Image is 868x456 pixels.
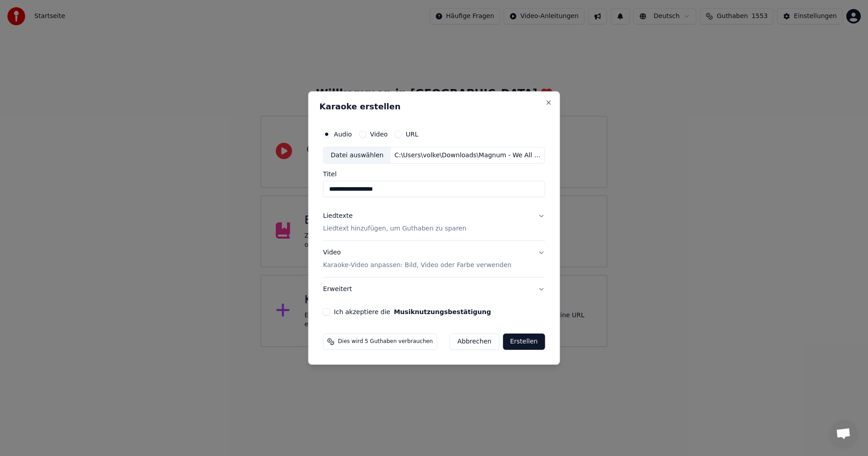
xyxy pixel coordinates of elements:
label: Titel [323,171,545,178]
h2: Karaoke erstellen [320,103,549,111]
button: LiedtexteLiedtext hinzufügen, um Guthaben zu sparen [323,205,545,241]
div: Liedtexte [323,212,353,221]
label: Audio [334,131,352,137]
label: Video [370,131,387,137]
button: Abbrechen [450,334,499,350]
button: Erweitert [323,277,545,301]
div: C:\Users\volke\Downloads\Magnum - We All Run.mp3 [391,151,544,160]
label: Ich akzeptiere die [334,309,491,315]
button: Erstellen [503,334,545,350]
label: URL [406,131,419,137]
p: Liedtext hinzufügen, um Guthaben zu sparen [323,225,467,234]
div: Video [323,249,512,270]
div: Datei auswählen [324,147,391,164]
button: VideoKaraoke-Video anpassen: Bild, Video oder Farbe verwenden [323,241,545,277]
button: Ich akzeptiere die [394,309,491,315]
p: Karaoke-Video anpassen: Bild, Video oder Farbe verwenden [323,261,512,270]
span: Dies wird 5 Guthaben verbrauchen [338,338,433,345]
